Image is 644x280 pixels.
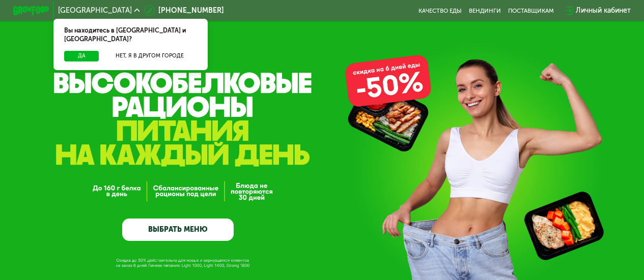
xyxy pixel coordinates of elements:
div: Вы находитесь в [GEOGRAPHIC_DATA] и [GEOGRAPHIC_DATA]? [53,19,207,51]
span: [GEOGRAPHIC_DATA] [58,7,132,14]
a: Вендинги [469,7,501,14]
button: Нет, я в другом городе [102,51,197,61]
a: Качество еды [418,7,462,14]
a: ВЫБРАТЬ МЕНЮ [122,219,234,241]
button: Да [64,51,99,61]
div: поставщикам [508,7,554,14]
a: [PHONE_NUMBER] [144,5,224,16]
div: Личный кабинет [576,5,631,16]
